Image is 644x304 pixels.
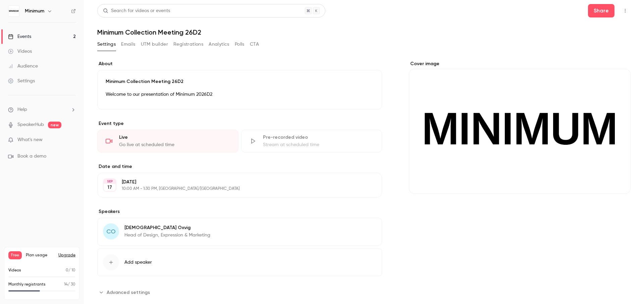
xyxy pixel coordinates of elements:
span: Help [17,106,27,113]
button: Polls [235,39,245,50]
div: Go live at scheduled time [119,141,230,148]
p: 17 [107,184,112,191]
span: 14 [64,283,68,287]
span: Add speaker [124,259,152,266]
button: Advanced settings [97,287,154,298]
iframe: Noticeable Trigger [68,137,76,143]
button: CTA [250,39,259,50]
section: Advanced settings [97,287,382,298]
span: Advanced settings [107,289,150,296]
label: Speakers [97,208,382,215]
div: Audience [8,63,38,70]
p: Monthly registrants [8,281,46,288]
span: Book a demo [17,153,46,160]
button: Add speaker [97,249,382,276]
p: [DATE] [122,179,346,185]
p: Videos [8,267,21,273]
p: / 30 [64,281,75,288]
button: Settings [97,39,116,50]
div: Videos [8,48,32,55]
div: Pre-recorded video [263,134,374,141]
div: Search for videos or events [103,7,170,14]
span: CO [106,227,116,236]
h1: Minimum Collection Meeting 26D2 [97,28,631,36]
span: Plan usage [26,253,54,258]
div: SEP [104,179,116,184]
p: [DEMOGRAPHIC_DATA] Oxvig [124,224,210,231]
button: UTM builder [141,39,168,50]
p: Head of Design, Expression & Marketing [124,232,210,238]
label: Date and time [97,163,382,170]
p: Minimum Collection Meeting 26D2 [106,78,374,85]
label: About [97,60,382,67]
span: What's new [17,136,43,143]
div: Live [119,134,230,141]
div: Pre-recorded videoStream at scheduled time [241,130,382,153]
section: Cover image [409,60,631,194]
button: Emails [121,39,135,50]
p: Event type [97,120,382,127]
p: / 10 [66,267,75,273]
span: new [48,122,61,128]
div: Stream at scheduled time [263,141,374,148]
p: Welcome to our presentation of Minimum 2026D2 [106,90,374,98]
button: Share [588,4,614,17]
button: Upgrade [58,253,75,258]
div: LiveGo live at scheduled time [97,130,238,153]
button: Registrations [173,39,203,50]
li: help-dropdown-opener [8,106,76,113]
span: 0 [66,268,68,272]
div: Events [8,33,31,40]
button: Analytics [209,39,229,50]
h6: Minimum [25,8,44,14]
img: Minimum [8,6,19,16]
a: SpeakerHub [17,121,44,128]
div: CO[DEMOGRAPHIC_DATA] OxvigHead of Design, Expression & Marketing [97,218,382,246]
span: Free [8,251,22,259]
div: Settings [8,78,35,84]
label: Cover image [409,60,631,67]
p: 10:00 AM - 1:30 PM, [GEOGRAPHIC_DATA]/[GEOGRAPHIC_DATA] [122,186,346,191]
